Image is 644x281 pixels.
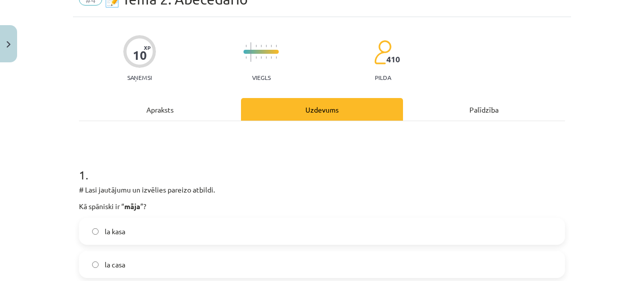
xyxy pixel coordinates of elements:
[133,48,147,62] div: 10
[144,45,150,50] span: XP
[271,45,272,47] img: icon-short-line-57e1e144782c952c97e751825c79c345078a6d821885a25fce030b3d8c18986b.svg
[79,184,565,195] p: # Lasi jautājumu un izvēlies pareizo atbildi.
[241,98,403,121] div: Uzdevums
[403,98,565,121] div: Palīdzība
[79,98,241,121] div: Apraksts
[266,56,267,59] img: icon-short-line-57e1e144782c952c97e751825c79c345078a6d821885a25fce030b3d8c18986b.svg
[261,56,262,59] img: icon-short-line-57e1e144782c952c97e751825c79c345078a6d821885a25fce030b3d8c18986b.svg
[123,74,156,81] p: Saņemsi
[246,45,247,47] img: icon-short-line-57e1e144782c952c97e751825c79c345078a6d821885a25fce030b3d8c18986b.svg
[251,42,252,62] img: icon-long-line-d9ea69661e0d244f92f715978eff75569469978d946b2353a9bb055b3ed8787d.svg
[256,56,257,59] img: icon-short-line-57e1e144782c952c97e751825c79c345078a6d821885a25fce030b3d8c18986b.svg
[79,201,565,212] p: Kā spāniski ir “ ”?
[276,45,277,47] img: icon-short-line-57e1e144782c952c97e751825c79c345078a6d821885a25fce030b3d8c18986b.svg
[105,259,125,270] span: la casa
[105,226,125,237] span: la kasa
[271,56,272,59] img: icon-short-line-57e1e144782c952c97e751825c79c345078a6d821885a25fce030b3d8c18986b.svg
[374,40,391,65] img: students-c634bb4e5e11cddfef0936a35e636f08e4e9abd3cc4e673bd6f9a4125e45ecb1.svg
[256,45,257,47] img: icon-short-line-57e1e144782c952c97e751825c79c345078a6d821885a25fce030b3d8c18986b.svg
[261,45,262,47] img: icon-short-line-57e1e144782c952c97e751825c79c345078a6d821885a25fce030b3d8c18986b.svg
[124,202,140,211] strong: māja
[79,150,565,181] h1: 1 .
[246,56,247,59] img: icon-short-line-57e1e144782c952c97e751825c79c345078a6d821885a25fce030b3d8c18986b.svg
[276,56,277,59] img: icon-short-line-57e1e144782c952c97e751825c79c345078a6d821885a25fce030b3d8c18986b.svg
[92,261,99,268] input: la casa
[92,228,99,235] input: la kasa
[375,74,391,81] p: pilda
[7,41,11,48] img: icon-close-lesson-0947bae3869378f0d4975bcd49f059093ad1ed9edebbc8119c70593378902aed.svg
[266,45,267,47] img: icon-short-line-57e1e144782c952c97e751825c79c345078a6d821885a25fce030b3d8c18986b.svg
[252,74,271,81] p: Viegls
[386,55,400,64] span: 410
